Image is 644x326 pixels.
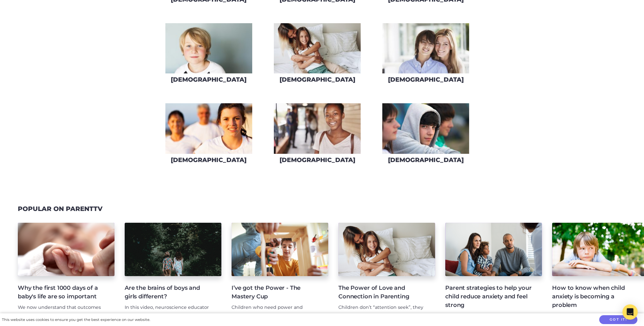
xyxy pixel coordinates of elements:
a: [DEMOGRAPHIC_DATA] [382,23,469,88]
div: Open Intercom Messenger [622,304,638,320]
h3: [DEMOGRAPHIC_DATA] [171,156,246,164]
h4: Parent strategies to help your child reduce anxiety and feel strong [445,284,532,309]
h4: The Power of Love and Connection in Parenting [338,284,425,301]
img: AdobeStock_49943753-275x160.jpeg [382,103,469,154]
img: iStock-171325074_super-275x160.jpg [165,23,252,74]
h4: Why the first 1000 days of a baby's life are so important [18,284,104,301]
h3: Popular on ParentTV [18,205,102,213]
h3: [DEMOGRAPHIC_DATA] [388,76,464,83]
a: [DEMOGRAPHIC_DATA] [382,103,469,168]
h3: [DEMOGRAPHIC_DATA] [280,156,355,164]
img: AdobeStock_108431448-275x160.jpeg [274,23,361,74]
a: [DEMOGRAPHIC_DATA] [274,23,361,88]
div: This website uses cookies to ensure you get the best experience on our website. [2,316,150,323]
h4: Are the brains of boys and girls different? [125,284,211,301]
h4: I’ve got the Power - The Mastery Cup [232,284,318,301]
a: [DEMOGRAPHIC_DATA] [274,103,361,168]
button: Got it! [599,315,637,324]
h3: [DEMOGRAPHIC_DATA] [171,76,246,83]
h4: How to know when child anxiety is becoming a problem [552,284,639,309]
img: AdobeStock_52273737-275x160.jpeg [165,103,252,154]
img: AdobeStock_78910312-275x160.jpeg [382,23,469,74]
a: [DEMOGRAPHIC_DATA] [165,23,253,88]
a: [DEMOGRAPHIC_DATA] [165,103,253,168]
h3: [DEMOGRAPHIC_DATA] [280,76,355,83]
h3: [DEMOGRAPHIC_DATA] [388,156,464,164]
img: AdobeStock_183480913-275x160.jpeg [274,103,361,154]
